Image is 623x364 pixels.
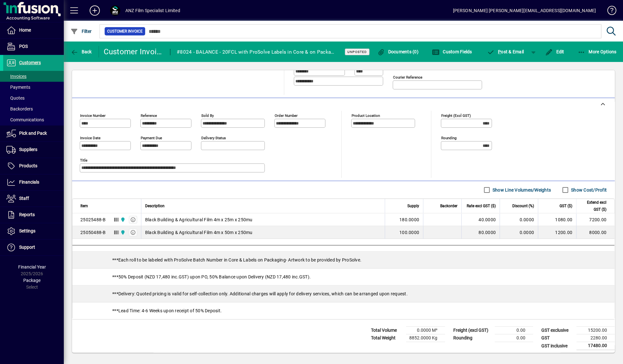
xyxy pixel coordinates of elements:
[85,5,105,16] button: Add
[3,125,64,141] a: Pick and Pack
[104,47,164,57] div: Customer Invoice
[125,5,180,16] div: ANZ Film Specialist Limited
[19,44,28,49] span: POS
[407,202,419,209] span: Supply
[576,342,615,350] td: 17480.00
[177,47,337,57] div: #8024 - BALANCE - 20FCL with ProSolve Labels in Core & on Packaging
[107,28,143,34] span: Customer Invoice
[3,103,64,114] a: Backorders
[578,49,617,54] span: More Options
[576,334,615,342] td: 2280.00
[145,216,253,223] span: Black Building & Agricultural Film 4m x 25m x 250mu
[368,327,406,334] td: Total Volume
[19,163,37,168] span: Products
[3,158,64,174] a: Products
[538,226,576,239] td: 1200.00
[64,46,99,57] app-page-header-button: Back
[406,327,445,334] td: 0.0000 M³
[141,136,162,140] mat-label: Payment due
[538,327,576,334] td: GST exclusive
[19,147,37,152] span: Suppliers
[70,49,92,54] span: Back
[500,213,538,226] td: 0.0000
[580,199,606,213] span: Extend excl GST ($)
[377,49,419,54] span: Documents (0)
[201,113,214,118] mat-label: Sold by
[141,113,157,118] mat-label: Reference
[6,95,25,101] span: Quotes
[69,26,93,37] button: Filter
[80,202,88,209] span: Item
[453,5,596,16] div: [PERSON_NAME] [PERSON_NAME][EMAIL_ADDRESS][DOMAIN_NAME]
[3,174,64,190] a: Financials
[544,46,566,57] button: Edit
[576,327,615,334] td: 15200.00
[23,278,41,283] span: Package
[6,106,33,111] span: Backorders
[441,136,456,140] mat-label: Rounding
[19,228,35,233] span: Settings
[576,213,614,226] td: 7200.00
[450,334,495,342] td: Rounding
[72,269,614,285] div: ***50% Deposit (NZD 17,480 inc.GST) upon PO, 50% Balance upon Delivery (NZD 17,480 inc.GST).
[495,334,533,342] td: 0.00
[6,85,30,90] span: Payments
[602,1,615,22] a: Knowledge Base
[465,229,496,236] div: 80.0000
[275,113,298,118] mat-label: Order number
[80,216,106,223] div: 25025488-B
[512,202,534,209] span: Discount (%)
[3,22,64,38] a: Home
[560,202,572,209] span: GST ($)
[375,46,420,57] button: Documents (0)
[430,46,474,57] button: Custom Fields
[450,327,495,334] td: Freight (excl GST)
[19,212,35,217] span: Reports
[80,158,87,163] mat-label: Title
[80,136,100,140] mat-label: Invoice date
[467,202,496,209] span: Rate excl GST ($)
[545,49,564,54] span: Edit
[352,113,380,118] mat-label: Product location
[570,187,607,193] label: Show Cost/Profit
[576,226,614,239] td: 8000.00
[538,334,576,342] td: GST
[201,136,226,140] mat-label: Delivery status
[440,202,457,209] span: Backorder
[70,29,92,34] span: Filter
[3,239,64,255] a: Support
[3,71,64,82] a: Invoices
[18,264,46,269] span: Financial Year
[105,5,125,16] button: Profile
[72,252,614,268] div: ***Each roll to be labeled with ProSolve Batch Number in Core & Labels on Packaging- Artwork to b...
[72,285,614,302] div: ***Delivery: Quoted pricing is valid for self-collection only. Additional charges will apply for ...
[347,50,367,54] span: Unposted
[465,216,496,223] div: 40.0000
[498,49,501,54] span: P
[487,49,524,54] span: ost & Email
[538,213,576,226] td: 1080.00
[500,226,538,239] td: 0.0000
[3,142,64,158] a: Suppliers
[80,113,106,118] mat-label: Invoice number
[368,334,406,342] td: Total Weight
[538,342,576,350] td: GST inclusive
[6,74,26,79] span: Invoices
[406,334,445,342] td: 8852.0000 Kg
[399,216,419,223] span: 180.0000
[19,245,35,250] span: Support
[484,46,527,57] button: Post & Email
[145,202,165,209] span: Description
[576,46,618,57] button: More Options
[393,75,422,80] mat-label: Courier Reference
[3,93,64,103] a: Quotes
[441,113,471,118] mat-label: Freight (excl GST)
[80,229,106,236] div: 25050488-B
[19,196,29,201] span: Staff
[6,117,44,122] span: Communications
[491,187,551,193] label: Show Line Volumes/Weights
[119,216,126,223] span: AKL Warehouse
[19,179,39,185] span: Financials
[495,327,533,334] td: 0.00
[145,229,253,236] span: Black Building & Agricultural Film 4m x 50m x 250mu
